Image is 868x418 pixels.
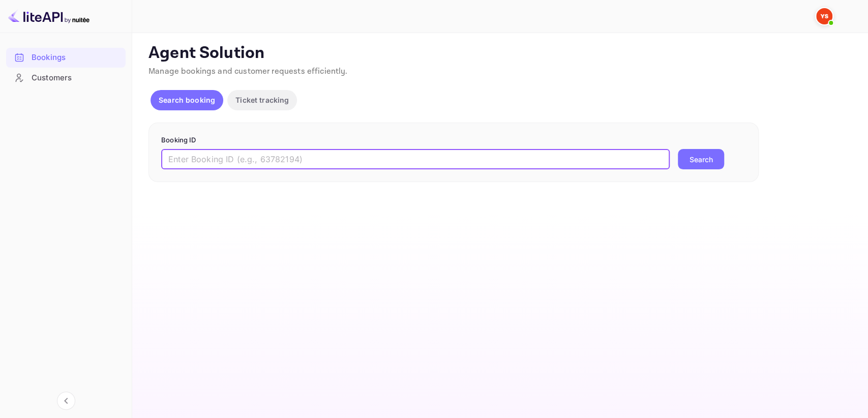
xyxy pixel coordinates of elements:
div: Customers [6,68,126,88]
button: Collapse navigation [57,392,75,410]
div: Bookings [32,52,121,64]
div: Customers [32,72,121,84]
p: Agent Solution [148,43,850,64]
span: Manage bookings and customer requests efficiently. [148,66,348,77]
button: Search [678,149,724,169]
img: Yandex Support [816,8,832,24]
input: Enter Booking ID (e.g., 63782194) [161,149,670,169]
img: LiteAPI logo [8,8,89,24]
p: Ticket tracking [235,95,289,105]
p: Search booking [159,95,215,105]
p: Booking ID [161,135,746,145]
a: Bookings [6,48,126,67]
div: Bookings [6,48,126,68]
a: Customers [6,68,126,87]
